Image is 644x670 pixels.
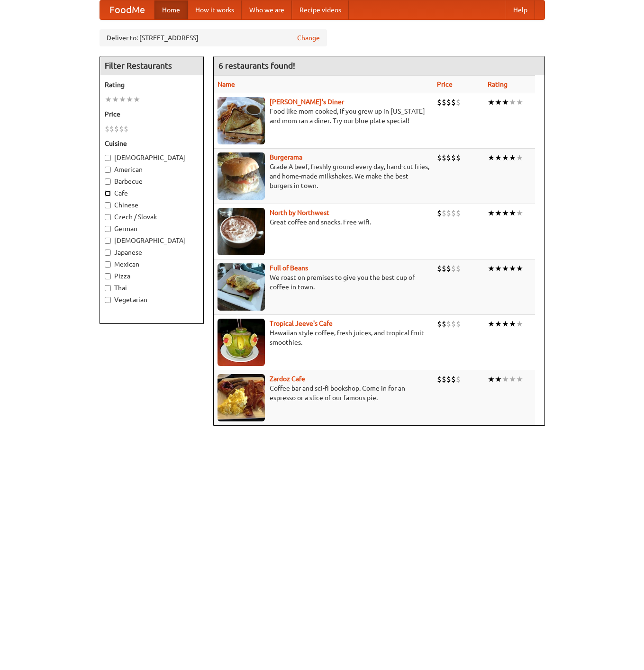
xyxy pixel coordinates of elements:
[509,374,516,384] li: ★
[105,202,111,208] input: Chinese
[105,167,111,173] input: American
[105,261,111,268] input: Mexican
[218,273,429,292] p: We roast on premises to give you the best cup of coffee in town.
[105,250,111,256] input: Japanese
[105,155,111,161] input: [DEMOGRAPHIC_DATA]
[270,264,308,272] a: Full of Beans
[114,124,119,134] li: $
[495,208,502,218] li: ★
[105,200,199,210] label: Chinese
[105,226,111,232] input: German
[109,124,114,134] li: $
[218,319,265,366] img: jeeves.jpg
[509,97,516,107] li: ★
[446,263,451,274] li: $
[105,212,199,222] label: Czech / Slovak
[502,152,509,163] li: ★
[456,152,461,163] li: $
[297,33,320,43] a: Change
[105,139,199,148] h5: Cuisine
[105,283,199,293] label: Thai
[516,152,523,163] li: ★
[112,94,119,105] li: ★
[218,61,295,70] ng-pluralize: 6 restaurants found!
[446,319,451,329] li: $
[218,384,429,402] p: Coffee bar and sci-fi bookshop. Come in for an espresso or a slice of our famous pie.
[442,374,446,384] li: $
[100,29,327,46] div: Deliver to: [STREET_ADDRESS]
[100,0,154,19] a: FoodMe
[437,152,442,163] li: $
[437,319,442,329] li: $
[270,98,344,106] a: [PERSON_NAME]'s Diner
[105,109,199,119] h5: Price
[133,94,140,105] li: ★
[451,263,456,274] li: $
[456,97,461,107] li: $
[218,263,265,311] img: beans.jpg
[442,97,446,107] li: $
[446,152,451,163] li: $
[292,0,349,19] a: Recipe videos
[509,319,516,329] li: ★
[105,190,111,197] input: Cafe
[446,97,451,107] li: $
[442,263,446,274] li: $
[105,273,111,279] input: Pizza
[270,209,329,216] a: North by Northwest
[188,0,242,19] a: How it works
[105,297,111,303] input: Vegetarian
[218,162,429,190] p: Grade A beef, freshly ground every day, hand-cut fries, and home-made milkshakes. We make the bes...
[218,217,429,227] p: Great coffee and snacks. Free wifi.
[488,319,495,329] li: ★
[218,374,265,421] img: zardoz.jpg
[270,153,302,161] a: Burgerama
[437,208,442,218] li: $
[451,152,456,163] li: $
[105,214,111,220] input: Czech / Slovak
[105,236,199,245] label: [DEMOGRAPHIC_DATA]
[509,152,516,163] li: ★
[488,80,508,88] a: Rating
[105,179,111,185] input: Barbecue
[451,374,456,384] li: $
[516,97,523,107] li: ★
[446,374,451,384] li: $
[105,238,111,244] input: [DEMOGRAPHIC_DATA]
[218,97,265,144] img: sallys.jpg
[446,208,451,218] li: $
[451,319,456,329] li: $
[270,320,333,327] a: Tropical Jeeve's Cafe
[105,153,199,162] label: [DEMOGRAPHIC_DATA]
[442,208,446,218] li: $
[218,328,429,347] p: Hawaiian style coffee, fresh juices, and tropical fruit smoothies.
[509,208,516,218] li: ★
[270,375,305,383] a: Zardoz Cafe
[105,80,199,89] h5: Rating
[124,124,128,134] li: $
[495,263,502,274] li: ★
[488,208,495,218] li: ★
[502,319,509,329] li: ★
[488,263,495,274] li: ★
[516,374,523,384] li: ★
[502,97,509,107] li: ★
[437,80,453,88] a: Price
[105,94,112,105] li: ★
[126,94,133,105] li: ★
[516,319,523,329] li: ★
[495,97,502,107] li: ★
[442,319,446,329] li: $
[516,208,523,218] li: ★
[119,94,126,105] li: ★
[105,259,199,269] label: Mexican
[105,295,199,304] label: Vegetarian
[495,374,502,384] li: ★
[218,80,235,88] a: Name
